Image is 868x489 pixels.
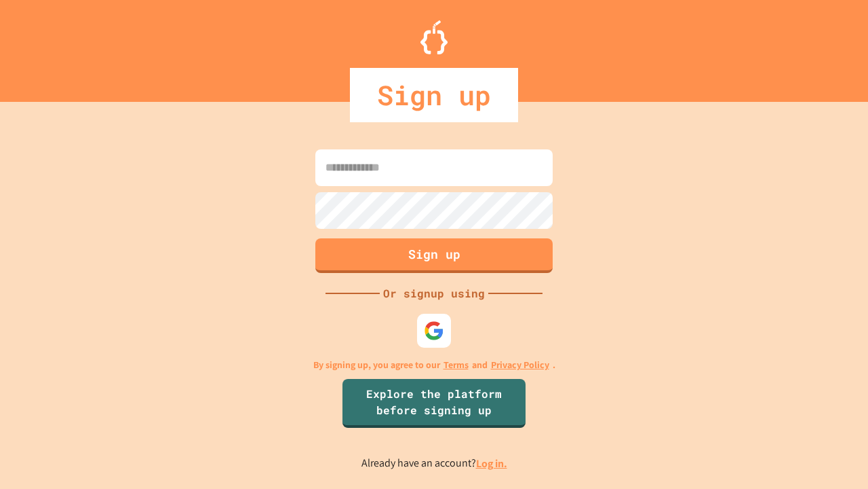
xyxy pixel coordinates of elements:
[342,379,526,428] a: Explore the platform before signing up
[424,321,444,341] img: google-icon.svg
[476,456,507,471] a: Log in.
[491,358,549,372] a: Privacy Policy
[350,68,518,122] div: Sign up
[380,285,488,302] div: Or signup using
[361,455,507,472] p: Already have an account?
[313,358,555,372] p: By signing up, you agree to our and .
[443,358,469,372] a: Terms
[420,20,448,54] img: Logo.svg
[315,238,553,273] button: Sign up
